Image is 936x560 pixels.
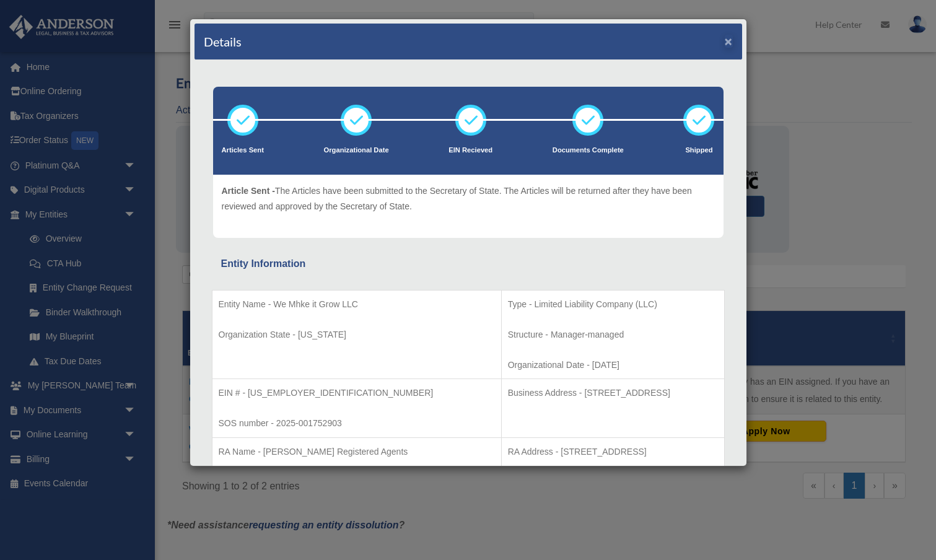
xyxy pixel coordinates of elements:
p: Organizational Date [324,144,389,157]
p: RA Name - [PERSON_NAME] Registered Agents [219,444,495,460]
p: Type - Limited Liability Company (LLC) [508,297,718,312]
h4: Details [204,33,242,50]
p: EIN # - [US_EMPLOYER_IDENTIFICATION_NUMBER] [219,385,495,401]
div: Entity Information [221,255,715,273]
p: Organization State - [US_STATE] [219,327,495,343]
p: Entity Name - We Mhke it Grow LLC [219,297,495,312]
p: Shipped [683,144,714,157]
span: Article Sent - [222,186,275,196]
p: RA Address - [STREET_ADDRESS] [508,444,718,460]
p: The Articles have been submitted to the Secretary of State. The Articles will be returned after t... [222,183,715,214]
p: Structure - Manager-managed [508,327,718,343]
p: Organizational Date - [DATE] [508,357,718,373]
p: Documents Complete [553,144,624,157]
button: × [725,35,733,48]
p: Business Address - [STREET_ADDRESS] [508,385,718,401]
p: EIN Recieved [448,144,492,157]
p: SOS number - 2025-001752903 [219,416,495,431]
p: Articles Sent [222,144,264,157]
